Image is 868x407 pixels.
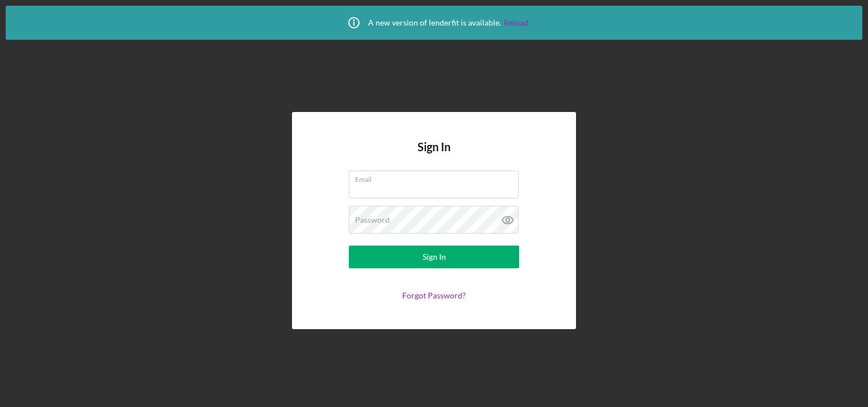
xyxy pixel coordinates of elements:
h4: Sign In [418,140,450,171]
button: Sign In [349,246,519,268]
label: Email [355,171,519,184]
div: A new version of lenderfit is available. [340,9,528,37]
a: Reload [504,18,528,27]
div: Sign In [423,246,446,268]
a: Forgot Password? [402,290,466,300]
label: Password [355,215,390,225]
